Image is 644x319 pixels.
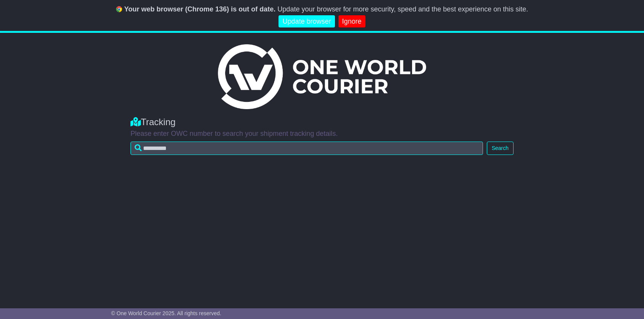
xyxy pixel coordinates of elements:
[338,15,365,28] a: Ignore
[218,44,426,109] img: Light
[124,5,276,13] b: Your web browser (Chrome 136) is out of date.
[277,5,528,13] span: Update your browser for more security, speed and the best experience on this site.
[279,15,335,28] a: Update browser
[487,142,514,155] button: Search
[111,310,221,316] span: © One World Courier 2025. All rights reserved.
[130,117,514,128] div: Tracking
[130,130,514,138] p: Please enter OWC number to search your shipment tracking details.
